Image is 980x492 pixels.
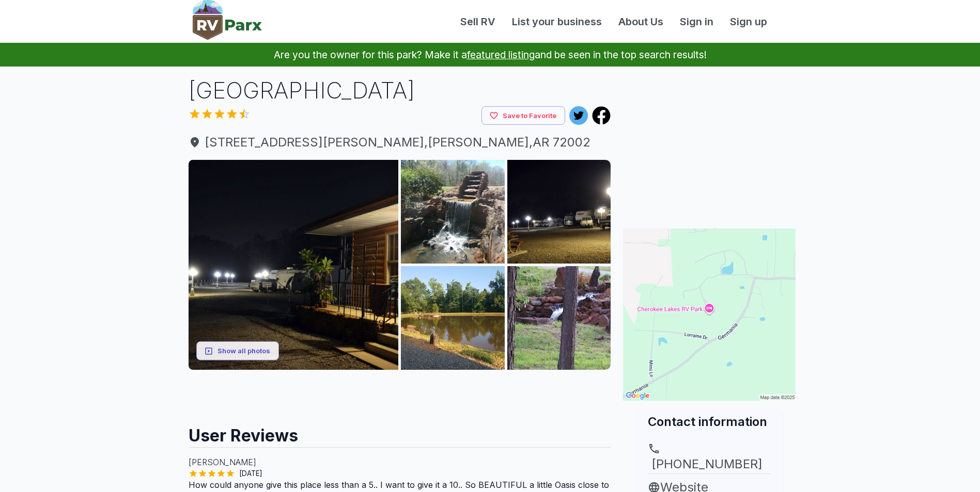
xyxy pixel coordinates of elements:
img: Map for Cherokee Lakes RV Park [623,228,796,401]
span: [STREET_ADDRESS][PERSON_NAME] , [PERSON_NAME] , AR 72002 [189,133,611,152]
iframe: Advertisement [189,370,611,416]
a: Sell RV [452,14,504,29]
h1: [GEOGRAPHIC_DATA] [189,75,611,106]
a: [STREET_ADDRESS][PERSON_NAME],[PERSON_NAME],AR 72002 [189,133,611,152]
p: [PERSON_NAME] [189,456,611,468]
img: AAcXr8qMKPsAh-IIjW8Mt6tPPBsv31XFt-hnBGX5hBz9hbmun0XyYuXRY7ikH7CLC7wUPuGJKwM3hv-PBVny1fJDCCGijRSB3... [401,160,505,264]
a: About Us [610,14,672,29]
img: AAcXr8r7jC6BWFOLtHqZujnD-ch51I3YDTs7te8kseX_qh_AiA4Ro5vMFWwEB6o2S0stRY_BTaZcjxh4oaD2BFrHzBr_Fn6XQ... [401,266,505,370]
img: AAcXr8rCPDfefjQXNTBCANFoIlbn3-tTX5_MQtelBye_34WGKVWFwHk_HPf75SvgUOuT1E8cufasED3fqoq8Hj6UWMbH1NGz1... [507,266,611,370]
a: Sign in [672,14,722,29]
a: List your business [504,14,610,29]
a: [PHONE_NUMBER] [648,442,771,473]
button: Show all photos [196,341,279,360]
p: Are you the owner for this park? Make it a and be seen in the top search results! [12,43,968,67]
h2: User Reviews [189,416,611,447]
a: featured listing [467,48,535,61]
img: AAcXr8oKoEac74hjoYYO2bKqF5jYy0Y41IroZkmZGJZdh0lQVh9va5c2TZuDxfJ-r6Ire5Yqc9mpJi6_aTC__qs8WK38x-NDL... [507,160,611,264]
h2: Contact information [648,413,771,430]
iframe: Advertisement [623,75,796,204]
img: AAcXr8pldiPAUQcT9njbHVdUw5_dC1nKfb2_egGa2WKAwlZT-zEm5zdv-AHN_Mj123OF-VS_OwcuAonyFB3nnPjbJh6OEZZmt... [189,160,399,370]
span: [DATE] [235,468,267,479]
a: Sign up [722,14,775,29]
button: Save to Favorite [481,106,565,125]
